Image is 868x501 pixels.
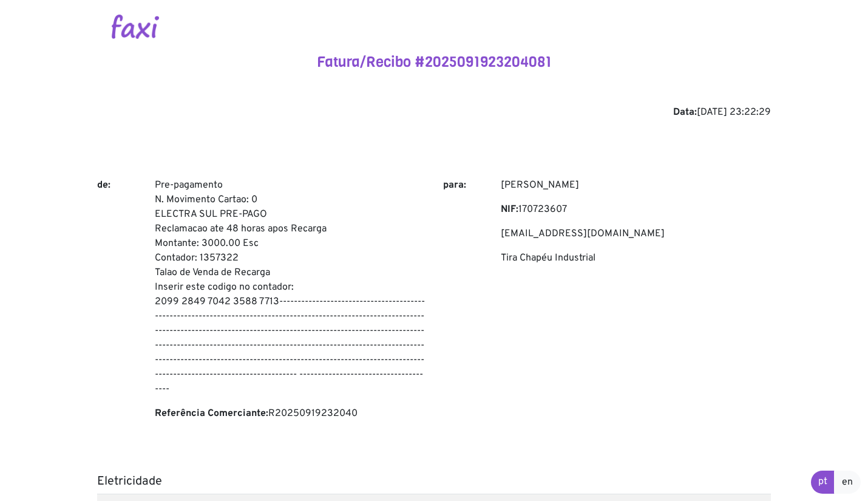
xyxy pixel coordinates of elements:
[501,227,771,241] p: [EMAIL_ADDRESS][DOMAIN_NAME]
[155,178,425,397] p: Pre-pagamento N. Movimento Cartao: 0 ELECTRA SUL PRE-PAGO Reclamacao ate 48 horas apos Recarga Mo...
[501,203,518,216] b: NIF:
[501,178,771,193] p: [PERSON_NAME]
[97,53,771,71] h4: Fatura/Recibo #2025091923204081
[443,179,466,191] b: para:
[97,105,771,120] div: [DATE] 23:22:29
[97,179,110,191] b: de:
[811,471,835,494] a: pt
[673,106,697,118] b: Data:
[834,471,861,494] a: en
[501,251,771,265] p: Tira Chapéu Industrial
[155,407,268,420] b: Referência Comerciante:
[97,474,771,489] h5: Eletricidade
[155,406,425,421] p: R20250919232040
[501,202,771,217] p: 170723607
